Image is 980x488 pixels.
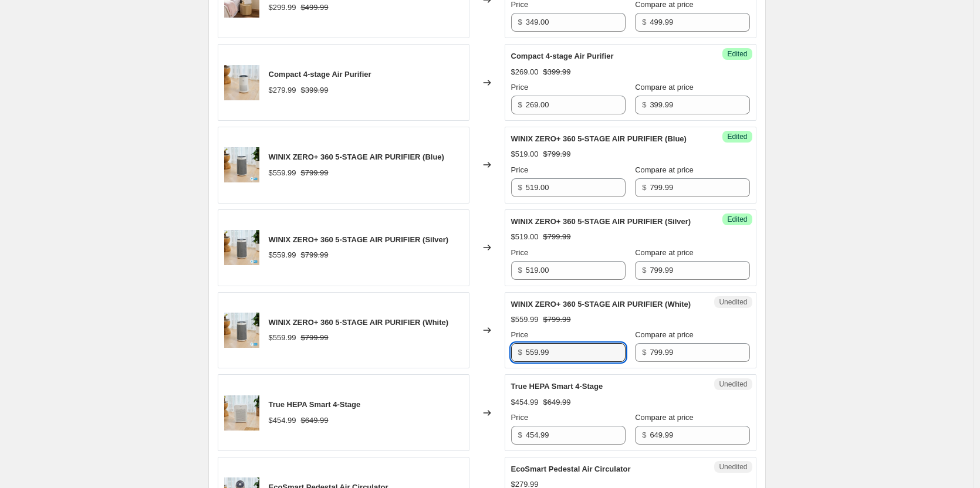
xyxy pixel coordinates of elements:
strike: $799.99 [543,231,571,243]
span: WINIX ZERO+ 360 5-STAGE AIR PURIFIER (Silver) [269,235,449,244]
span: $ [518,431,522,439]
img: 1_b1aec340-326d-4f5a-9dfc-06a0e3187d2f_80x.png [224,230,259,265]
div: $559.99 [269,249,296,261]
span: Edited [727,49,747,59]
span: True HEPA Smart 4-Stage [511,382,603,391]
img: Untitleddesign_92_80x.png [224,65,259,100]
span: WINIX ZERO+ 360 5-STAGE AIR PURIFIER (Blue) [511,134,687,143]
div: $269.00 [511,66,539,78]
div: $279.99 [269,84,296,96]
span: Edited [727,132,747,141]
span: WINIX ZERO+ 360 5-STAGE AIR PURIFIER (Silver) [511,217,691,226]
span: Price [511,248,529,257]
span: Compare at price [635,413,694,422]
span: Compact 4-stage Air Purifier [511,52,614,60]
div: $559.99 [269,167,296,179]
div: $559.99 [269,332,296,344]
span: WINIX ZERO+ 360 5-STAGE AIR PURIFIER (White) [511,300,691,309]
strike: $499.99 [301,2,329,13]
span: True HEPA Smart 4-Stage [269,400,361,409]
strike: $649.99 [301,415,329,426]
div: $454.99 [269,415,296,426]
span: $ [518,18,522,26]
strike: $799.99 [301,332,329,344]
span: WINIX ZERO+ 360 5-STAGE AIR PURIFIER (White) [269,318,449,327]
img: 2024_09_10-Goldair-DAY1SET2-AUSCLIMATEAIRPURIFIERC545_NEWCOSTCOAU_-1_Square_80x.jpg [224,395,259,431]
span: Compare at price [635,330,694,339]
strike: $799.99 [301,249,329,261]
span: $ [642,348,646,357]
strike: $799.99 [543,148,571,160]
strike: $799.99 [543,314,571,326]
div: $299.99 [269,2,296,13]
strike: $399.99 [301,84,329,96]
span: Price [511,413,529,422]
span: Price [511,83,529,91]
span: $ [518,183,522,192]
div: $519.00 [511,231,539,243]
span: WINIX ZERO+ 360 5-STAGE AIR PURIFIER (Blue) [269,152,444,161]
span: $ [642,100,646,109]
span: $ [518,348,522,357]
span: Price [511,165,529,174]
span: Price [511,330,529,339]
strike: $399.99 [543,66,571,78]
span: $ [642,266,646,274]
span: $ [642,183,646,192]
span: Edited [727,215,747,224]
span: EcoSmart Pedestal Air Circulator [511,465,631,473]
span: $ [642,431,646,439]
img: 1_b1aec340-326d-4f5a-9dfc-06a0e3187d2f_80x.png [224,313,259,348]
span: Compare at price [635,165,694,174]
span: Unedited [719,379,747,389]
div: $519.00 [511,148,539,160]
span: Unedited [719,462,747,472]
strike: $649.99 [543,396,571,408]
span: Compare at price [635,83,694,91]
span: Compact 4-stage Air Purifier [269,70,371,79]
span: Compare at price [635,248,694,257]
span: Unedited [719,297,747,307]
span: $ [642,18,646,26]
span: $ [518,100,522,109]
div: $454.99 [511,396,539,408]
div: $559.99 [511,314,539,326]
span: $ [518,266,522,274]
strike: $799.99 [301,167,329,179]
img: 1_b1aec340-326d-4f5a-9dfc-06a0e3187d2f_80x.png [224,147,259,182]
